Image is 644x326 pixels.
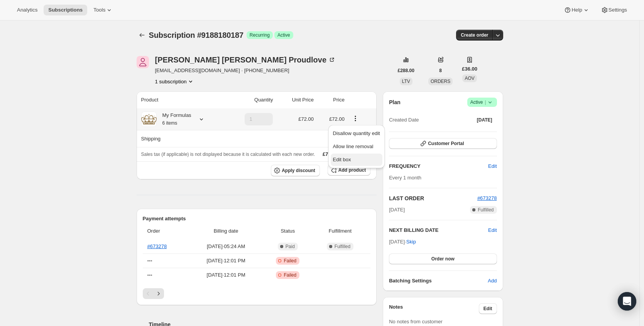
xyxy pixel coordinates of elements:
span: Created Date [389,116,419,124]
h2: FREQUENCY [389,162,488,170]
span: Esha rebekah Proudlove [137,56,149,68]
button: Allow line removal [331,140,382,153]
button: Product actions [155,78,194,85]
span: Tools [93,7,105,13]
button: Tools [89,5,118,15]
span: Create order [461,32,488,38]
button: Apply discount [271,165,320,176]
button: Add [483,275,501,287]
button: Product actions [349,114,362,123]
span: Active [277,32,290,38]
span: [DATE] · 12:01 PM [191,257,261,265]
span: Billing date [191,227,261,235]
button: £288.00 [393,65,419,76]
h2: Payment attempts [143,215,371,223]
span: £72.00 [323,151,338,157]
span: [EMAIL_ADDRESS][DOMAIN_NAME] · [PHONE_NUMBER] [155,67,336,74]
span: Fulfilled [335,243,350,250]
span: Help [571,7,582,13]
th: Price [316,91,347,108]
span: £288.00 [398,68,414,74]
h3: Notes [389,303,479,314]
div: My Formulas [157,111,191,127]
span: Edit [488,162,497,170]
button: 8 [434,65,446,76]
button: Create order [456,30,493,41]
span: Status [266,227,310,235]
span: Order now [431,256,455,262]
button: [DATE] [472,115,497,125]
h2: LAST ORDER [389,194,477,202]
button: Order now [389,253,497,264]
span: Failed [284,272,296,278]
span: Failed [284,258,296,264]
span: No notes from customer [389,319,443,324]
a: #673278 [147,243,167,249]
span: Customer Portal [428,140,464,147]
span: Disallow quantity edit [333,130,380,136]
button: Analytics [12,5,42,15]
span: [DATE] [389,206,405,214]
span: Settings [609,7,627,13]
span: Paid [286,243,295,250]
span: [DATE] [477,117,492,123]
div: Open Intercom Messenger [618,292,636,311]
h2: NEXT BILLING DATE [389,226,488,234]
span: Fulfillment [314,227,366,235]
span: --- [147,272,152,278]
span: Add [488,277,497,285]
span: Active [470,98,494,106]
button: Subscriptions [137,30,147,41]
h6: Batching Settings [389,277,488,285]
button: Settings [596,5,632,15]
span: Every 1 month [389,175,421,181]
button: Edit [479,303,497,314]
button: Subscriptions [44,5,87,15]
th: Shipping [137,130,225,147]
span: Recurring [250,32,270,38]
span: Fulfilled [478,207,494,213]
div: [PERSON_NAME] [PERSON_NAME] Proudlove [155,56,336,64]
th: Quantity [225,91,275,108]
span: £72.00 [329,116,345,122]
span: Edit [483,306,492,312]
span: Subscription #9188180187 [149,31,243,39]
th: Unit Price [275,91,316,108]
span: LTV [402,79,410,84]
button: Customer Portal [389,138,497,149]
button: Skip [402,236,421,248]
span: Analytics [17,7,37,13]
span: Apply discount [282,167,315,174]
span: [DATE] · 12:01 PM [191,271,261,279]
th: Product [137,91,225,108]
span: £72.00 [298,116,314,122]
a: #673278 [477,195,497,201]
button: Edit box [331,154,382,166]
span: Subscriptions [48,7,83,13]
span: Allow line removal [333,144,374,149]
span: Skip [406,238,416,246]
button: Next [153,288,164,299]
span: £36.00 [462,65,477,73]
span: 8 [439,68,442,74]
span: Edit box [333,157,351,162]
span: AOV [465,76,474,81]
h2: Plan [389,98,401,106]
button: #673278 [477,194,497,202]
button: Edit [483,160,501,172]
span: | [485,99,486,105]
span: [DATE] · 05:24 AM [191,243,261,250]
span: [DATE] · [389,239,416,245]
span: Sales tax (if applicable) is not displayed because it is calculated with each new order. [141,152,315,157]
nav: Pagination [143,288,371,299]
button: Edit [488,226,497,234]
th: Order [143,223,189,240]
span: ORDERS [431,79,450,84]
button: Disallow quantity edit [331,127,382,140]
button: Help [559,5,594,15]
span: --- [147,258,152,264]
small: 6 items [162,120,177,126]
